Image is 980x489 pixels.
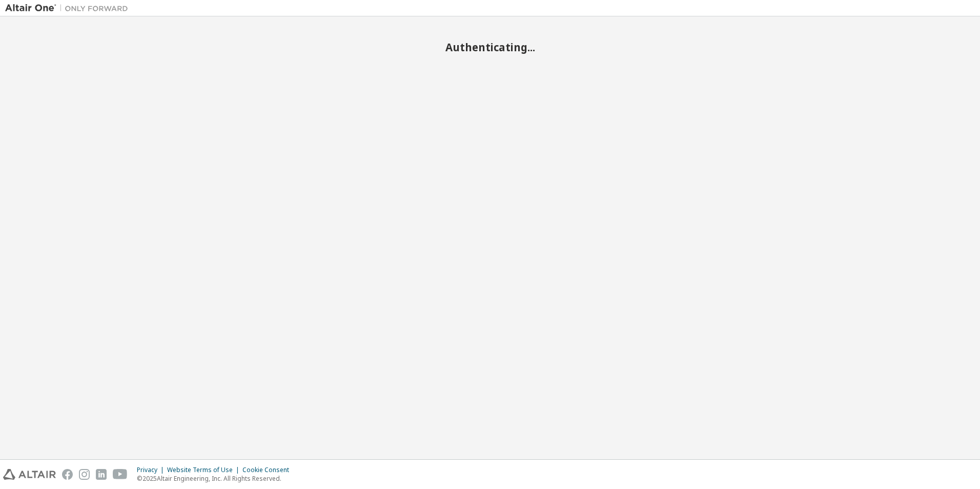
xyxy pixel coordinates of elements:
[242,466,295,474] div: Cookie Consent
[79,469,90,480] img: instagram.svg
[167,466,242,474] div: Website Terms of Use
[5,40,975,54] h2: Authenticating...
[3,469,56,480] img: altair_logo.svg
[113,469,128,480] img: youtube.svg
[137,474,295,483] p: © 2025 Altair Engineering, Inc. All Rights Reserved.
[96,469,107,480] img: linkedin.svg
[62,469,73,480] img: facebook.svg
[5,3,133,13] img: Altair One
[137,466,167,474] div: Privacy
